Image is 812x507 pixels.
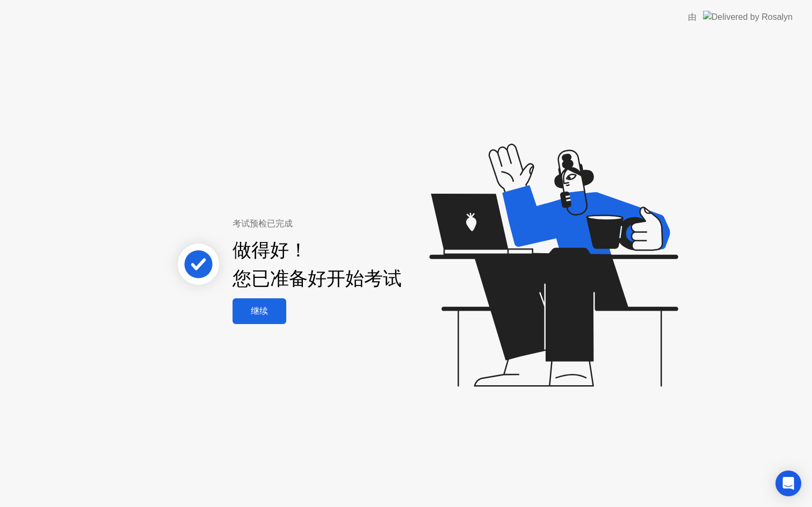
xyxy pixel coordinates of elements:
[775,471,801,496] div: Open Intercom Messenger
[233,236,402,293] div: 做得好！ 您已准备好开始考试
[703,11,793,23] img: Delivered by Rosalyn
[233,298,286,324] button: 继续
[688,11,697,24] div: 由
[233,217,454,230] div: 考试预检已完成
[236,306,283,317] div: 继续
